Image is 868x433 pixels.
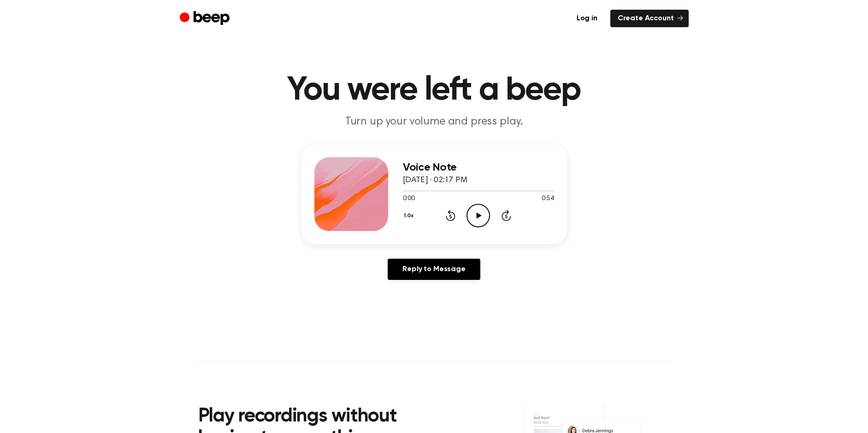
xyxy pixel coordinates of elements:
a: Create Account [610,10,689,27]
h3: Voice Note [403,161,554,174]
span: [DATE] · 02:17 PM [403,176,467,184]
a: Reply to Message [388,259,480,280]
a: Log in [569,10,605,27]
h1: You were left a beep [198,74,670,107]
span: 0:54 [542,194,554,204]
a: Beep [180,10,232,28]
p: Turn up your volume and press play. [257,114,611,130]
span: 0:00 [403,194,415,204]
button: 1.0x [403,208,417,224]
